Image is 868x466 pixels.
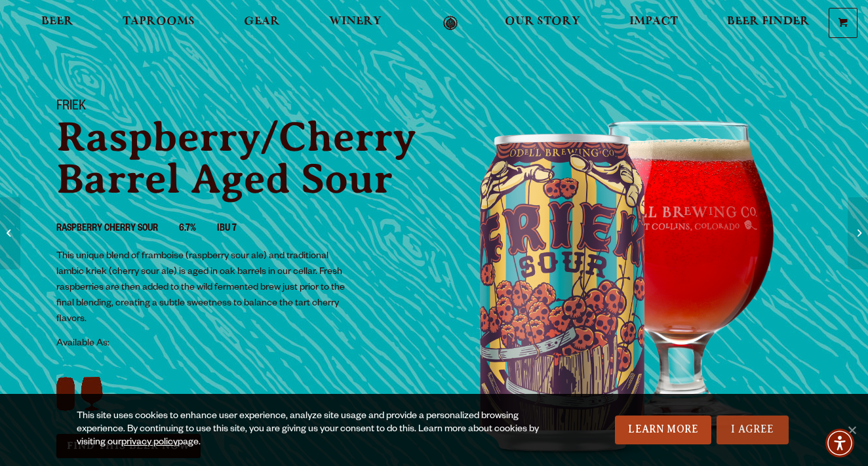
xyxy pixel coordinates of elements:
[121,438,178,448] a: privacy policy
[235,16,288,31] a: Gear
[425,16,475,31] a: Odell Home
[56,99,418,116] h1: Friek
[505,16,580,27] span: Our Story
[727,16,810,27] span: Beer Finder
[56,252,345,325] span: This unique blend of framboise (raspberry sour ale) and traditional lambic kriek (cherry sour ale...
[321,16,390,31] a: Winery
[621,16,686,31] a: Impact
[33,16,82,31] a: Beer
[77,410,558,450] div: This site uses cookies to enhance user experience, analyze site usage and provide a personalized ...
[496,16,589,31] a: Our Story
[56,336,418,352] p: Available As:
[179,221,217,238] li: 6.7%
[825,429,854,457] div: Accessibility Menu
[56,116,418,200] p: Raspberry/Cherry Barrel Aged Sour
[615,416,711,444] a: Learn More
[56,221,179,238] li: Raspberry Cherry Sour
[217,221,258,238] li: IBU 7
[114,16,203,31] a: Taprooms
[244,16,280,27] span: Gear
[329,16,382,27] span: Winery
[123,16,195,27] span: Taprooms
[717,416,789,444] a: I Agree
[629,16,678,27] span: Impact
[41,16,73,27] span: Beer
[719,16,818,31] a: Beer Finder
